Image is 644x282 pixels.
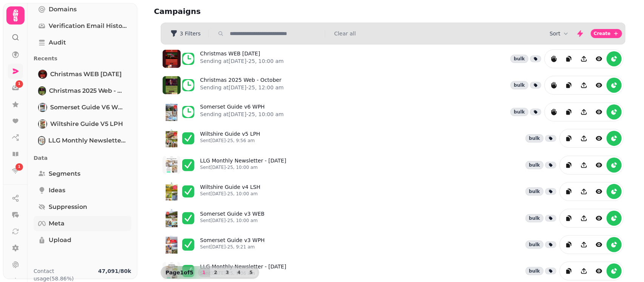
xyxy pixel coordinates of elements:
[561,211,576,226] button: duplicate
[561,51,576,66] button: duplicate
[200,50,284,68] a: Christmas WEB [DATE]Sending at[DATE]-25, 10:00 am
[561,131,576,146] button: duplicate
[607,211,622,226] button: reports
[200,130,260,147] a: Wiltshire Guide v5 LPHSent[DATE]-25, 9:56 am
[576,264,592,279] button: Share campaign preview
[510,81,528,89] div: bulk
[576,211,592,226] button: Share campaign preview
[163,236,181,254] img: aHR0cHM6Ly9zdGFtcGVkZS1zZXJ2aWNlLXByb2QtdGVtcGxhdGUtcHJldmlld3MuczMuZXUtd2VzdC0xLmFtYXpvbmF3cy5jb...
[8,80,23,95] a: 1
[592,237,607,252] button: view
[561,237,576,252] button: duplicate
[163,262,181,280] img: aHR0cHM6Ly9zdGFtcGVkZS1zZXJ2aWNlLXByb2QtdGVtcGxhdGUtcHJldmlld3MuczMuZXUtd2VzdC0xLmFtYXpvbmF3cy5jb...
[49,236,71,245] span: Upload
[180,31,201,36] span: 3 Filters
[49,186,65,195] span: Ideas
[164,28,207,40] button: 3 Filters
[594,31,611,36] span: Create
[34,100,131,115] a: Somerset Guide v6 WPHSomerset Guide v6 WPH
[163,156,181,174] img: aHR0cHM6Ly9zdGFtcGVkZS1zZXJ2aWNlLXByb2QtdGVtcGxhdGUtcHJldmlld3MuczMuZXUtd2VzdC0xLmFtYXpvbmF3cy5jb...
[34,18,131,34] a: Verification email history
[200,218,265,224] p: Sent [DATE]-25, 10:00 am
[49,38,66,47] span: Audit
[49,86,127,95] span: Christmas 2025 Web - October
[49,169,80,178] span: Segments
[200,76,284,94] a: Christmas 2025 Web - OctoberSending at[DATE]-25, 12:00 am
[213,270,219,275] span: 2
[546,104,561,120] button: reports
[39,70,46,78] img: Christmas WEB 2025 September
[561,104,576,120] button: duplicate
[592,158,607,173] button: view
[34,67,131,82] a: Christmas WEB 2025 SeptemberChristmas WEB [DATE]
[34,166,131,181] a: Segments
[18,81,20,87] span: 1
[576,184,592,199] button: Share campaign preview
[34,2,131,17] a: Domains
[561,78,576,93] button: duplicate
[248,270,254,275] span: 5
[591,29,622,38] button: Create
[200,138,260,144] p: Sent [DATE]-25, 9:56 am
[48,136,127,145] span: LLG Monthly Newsletter - [DATE]
[163,129,181,147] img: aHR0cHM6Ly9zdGFtcGVkZS1zZXJ2aWNlLXByb2QtdGVtcGxhdGUtcHJldmlld3MuczMuZXUtd2VzdC0xLmFtYXpvbmF3cy5jb...
[49,202,87,211] span: Suppression
[200,110,284,118] p: Sending at [DATE]-25, 10:00 am
[50,120,123,129] span: Wiltshire Guide v5 LPH
[200,57,284,65] p: Sending at [DATE]-25, 10:00 am
[163,76,181,94] img: aHR0cHM6Ly9zdGFtcGVkZS1zZXJ2aWNlLXByb2QtdGVtcGxhdGUtcHJldmlld3MuczMuZXUtd2VzdC0xLmFtYXpvbmF3cy5jb...
[34,35,131,50] a: Audit
[221,268,234,277] button: 3
[576,237,592,252] button: Share campaign preview
[224,270,231,275] span: 3
[34,233,131,248] a: Upload
[592,184,607,199] button: view
[592,131,607,146] button: view
[526,241,543,249] div: bulk
[50,70,122,79] span: Christmas WEB [DATE]
[34,151,131,165] p: Data
[200,84,284,91] p: Sending at [DATE]-25, 12:00 am
[200,210,265,227] a: Somerset Guide v3 WEBSent[DATE]-25, 10:00 am
[561,158,576,173] button: duplicate
[592,211,607,226] button: view
[39,104,46,111] img: Somerset Guide v6 WPH
[576,78,592,93] button: Share campaign preview
[39,137,45,144] img: LLG Monthly Newsletter - August 25
[526,267,543,275] div: bulk
[18,164,20,170] span: 1
[607,264,622,279] button: reports
[233,268,245,277] button: 4
[34,133,131,148] a: LLG Monthly Newsletter - August 25LLG Monthly Newsletter - [DATE]
[201,270,207,275] span: 1
[200,244,265,250] p: Sent [DATE]-25, 9:21 am
[49,219,65,228] span: Meta
[98,268,131,274] b: 47,091 / 80k
[200,157,286,173] a: LLG Monthly Newsletter - [DATE]Sent[DATE]-25, 10:00 am
[576,158,592,173] button: Share campaign preview
[236,270,242,275] span: 4
[163,209,181,227] img: aHR0cHM6Ly9zdGFtcGVkZS1zZXJ2aWNlLXByb2QtdGVtcGxhdGUtcHJldmlld3MuczMuZXUtd2VzdC0xLmFtYXpvbmF3cy5jb...
[200,191,261,197] p: Sent [DATE]-25, 10:00 am
[245,268,257,277] button: 5
[546,51,561,66] button: reports
[34,216,131,231] a: Meta
[210,268,222,277] button: 2
[592,78,607,93] button: view
[607,158,622,173] button: reports
[198,268,210,277] button: 1
[39,120,46,128] img: Wiltshire Guide v5 LPH
[546,78,561,93] button: reports
[163,269,197,276] p: Page 1 of 5
[526,134,543,143] div: bulk
[163,103,181,121] img: aHR0cHM6Ly9zdGFtcGVkZS1zZXJ2aWNlLXByb2QtdGVtcGxhdGUtcHJldmlld3MuczMuZXUtd2VzdC0xLmFtYXpvbmF3cy5jb...
[607,237,622,252] button: reports
[198,268,257,277] nav: Pagination
[592,104,607,120] button: view
[550,30,570,37] button: Sort
[163,50,181,68] img: aHR0cHM6Ly9zdGFtcGVkZS1zZXJ2aWNlLXByb2QtdGVtcGxhdGUtcHJldmlld3MuczMuZXUtd2VzdC0xLmFtYXpvbmF3cy5jb...
[34,83,131,98] a: Christmas 2025 Web - OctoberChristmas 2025 Web - October
[576,131,592,146] button: Share campaign preview
[50,103,127,112] span: Somerset Guide v6 WPH
[39,87,45,95] img: Christmas 2025 Web - October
